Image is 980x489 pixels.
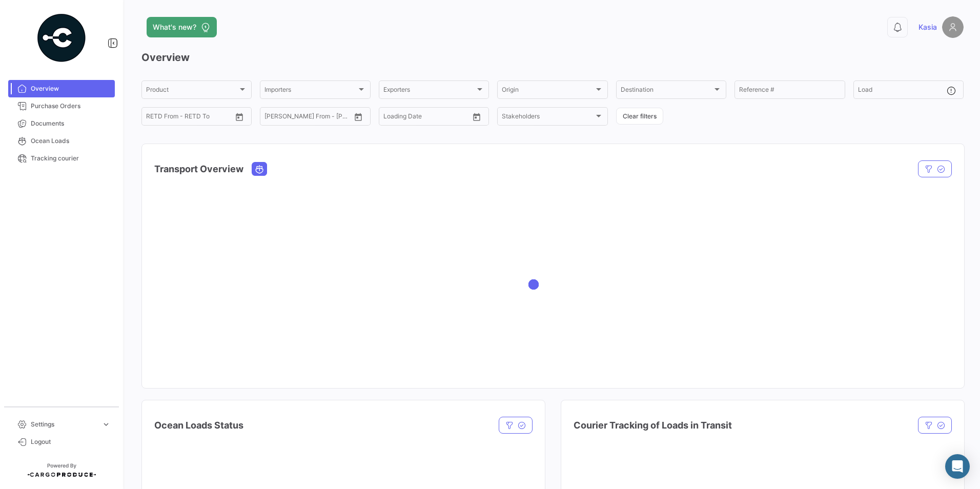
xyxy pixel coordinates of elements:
[8,80,115,97] a: Overview
[153,22,196,32] span: What's new?
[36,12,87,64] img: powered-by.png
[945,454,970,479] div: Abrir Intercom Messenger
[154,162,243,176] h4: Transport Overview
[154,418,243,433] h4: Ocean Loads Status
[942,16,964,38] img: placeholder-user.png
[31,420,97,429] span: Settings
[264,114,279,121] input: From
[146,88,238,95] span: Product
[286,114,327,121] input: To
[31,84,111,93] span: Overview
[31,119,111,128] span: Documents
[469,109,484,125] button: Open calendar
[383,88,475,95] span: Exporters
[574,418,732,433] h4: Courier Tracking of Loads in Transit
[621,88,712,95] span: Destination
[146,114,160,121] input: From
[232,109,247,125] button: Open calendar
[101,420,111,429] span: expand_more
[8,97,115,115] a: Purchase Orders
[31,154,111,163] span: Tracking courier
[405,114,446,121] input: To
[147,17,217,37] button: What's new?
[502,88,594,95] span: Origin
[141,50,964,65] h3: Overview
[502,114,594,121] span: Stakeholders
[31,437,111,446] span: Logout
[8,132,115,150] a: Ocean Loads
[616,108,663,125] button: Clear filters
[351,109,366,125] button: Open calendar
[31,101,111,111] span: Purchase Orders
[168,114,209,121] input: To
[383,114,398,121] input: From
[264,88,356,95] span: Importers
[918,22,937,32] span: Kasia
[8,150,115,167] a: Tracking courier
[8,115,115,132] a: Documents
[31,136,111,146] span: Ocean Loads
[252,162,267,175] button: Ocean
